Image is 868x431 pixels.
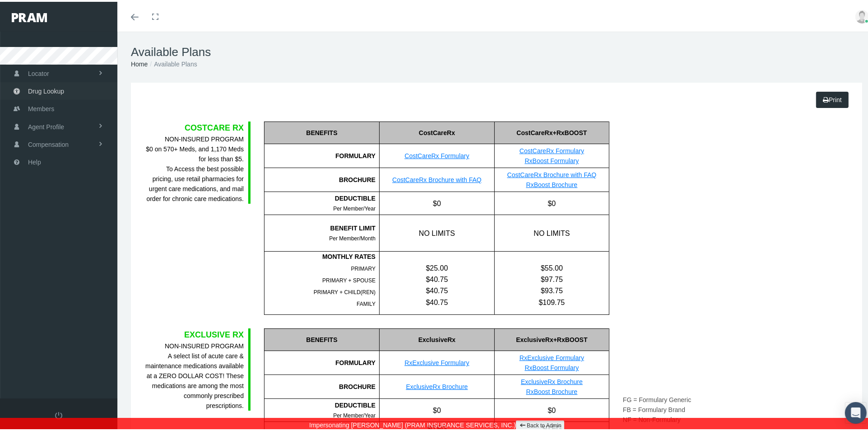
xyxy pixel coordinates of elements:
[165,134,244,141] b: NON-INSURED PROGRAM
[264,120,379,142] div: BENEFITS
[623,394,691,402] span: FG = Formulary Generic
[494,213,609,249] div: NO LIMITS
[516,419,564,429] a: Back to Admin
[144,327,244,339] div: EXCLUSIVE RX
[144,132,244,202] div: $0 on 570+ Meds, and 1,170 Meds for less than $5. To Access the best possible pricing, use retail...
[28,98,54,116] span: Members
[379,190,494,213] div: $0
[495,272,609,283] div: $97.75
[507,169,597,177] a: CostCareRx Brochure with FAQ
[357,299,376,305] span: FAMILY
[623,404,685,412] span: FB = Formulary Brand
[28,81,64,98] span: Drug Lookup
[380,272,494,283] div: $40.75
[520,352,584,360] a: RxExclusive Formulary
[265,398,376,408] div: DEDUCTIBLE
[525,362,579,370] a: RxBoost Formulary
[265,221,376,231] div: BENEFIT LIMIT
[379,327,494,349] div: ExclusiveRx
[264,166,379,190] div: BROCHURE
[28,152,41,169] span: Help
[392,174,482,182] a: CostCareRx Brochure with FAQ
[322,276,376,282] span: PRIMARY + SPOUSE
[12,11,47,20] img: PRAM_20_x_78.png
[495,295,609,306] div: $109.75
[494,190,609,213] div: $0
[404,150,469,158] a: CostCareRx Formulary
[406,381,468,389] a: ExclusiveRx Brochure
[816,90,849,106] a: Print
[526,179,578,187] a: RxBoost Brochure
[264,327,379,349] div: BENEFITS
[380,283,494,295] div: $40.75
[520,145,584,153] a: CostCareRx Formulary
[265,250,376,260] div: MONTHLY RATES
[131,59,148,66] a: Home
[404,357,469,365] a: RxExclusive Formulary
[351,264,376,270] span: PRIMARY
[380,295,494,306] div: $40.75
[494,327,609,349] div: ExclusiveRx+RxBOOST
[333,411,376,417] span: Per Member/Year
[379,120,494,142] div: CostCareRx
[494,120,609,142] div: CostCareRx+RxBOOST
[314,287,376,294] span: PRIMARY + CHILD(REN)
[495,283,609,295] div: $93.75
[28,134,69,151] span: Compensation
[264,349,379,373] div: FORMULARY
[265,192,376,201] div: DEDUCTIBLE
[379,213,494,249] div: NO LIMITS
[623,414,681,422] span: NF = Non-Formulary
[144,120,244,132] div: COSTCARE RX
[380,261,494,272] div: $25.00
[845,400,867,422] div: Open Intercom Messenger
[379,397,494,420] div: $0
[521,376,583,384] a: ExclusiveRx Brochure
[333,204,376,210] span: Per Member/Year
[131,43,862,57] h1: Available Plans
[165,341,244,348] b: NON-INSURED PROGRAM
[28,63,49,80] span: Locator
[526,386,578,394] a: RxBoost Brochure
[148,57,197,67] li: Available Plans
[329,234,376,240] span: Per Member/Month
[525,155,579,163] a: RxBoost Formulary
[264,373,379,397] div: BROCHURE
[494,397,609,420] div: $0
[264,142,379,166] div: FORMULARY
[144,339,244,409] div: A select list of acute care & maintenance medications available at a ZERO DOLLAR COST! These medi...
[495,261,609,272] div: $55.00
[28,117,64,134] span: Agent Profile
